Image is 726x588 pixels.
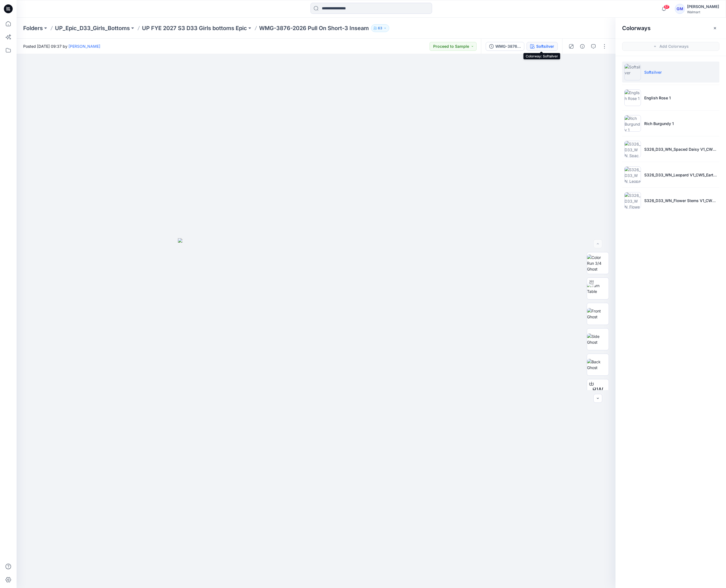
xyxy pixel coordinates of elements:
div: Softsilver [536,43,554,49]
img: S326_D33_WN_Leopard V1_CW5_Earthen Khaki_Greystone [624,166,641,183]
img: Turn Table [587,283,609,294]
p: S326_D33_WN_Spaced Daisy V1_CW1_Blue Cove [644,146,717,152]
button: 63 [371,24,389,32]
span: 57 [664,5,670,9]
img: Color Run 3/4 Ghost [587,255,609,272]
img: English Rose 1 [624,89,641,106]
a: [PERSON_NAME] [69,44,100,49]
button: Details [578,42,587,51]
img: eyJhbGciOiJIUzI1NiIsImtpZCI6IjAiLCJzbHQiOiJzZXMiLCJ0eXAiOiJKV1QifQ.eyJkYXRhIjp7InR5cGUiOiJzdG9yYW... [178,238,454,588]
h2: Colorways [622,25,651,31]
p: English Rose 1 [644,95,671,101]
img: Front Ghost [587,308,609,320]
div: Walmart [687,10,719,14]
button: Softsilver [527,42,558,51]
div: [PERSON_NAME] [687,3,719,10]
span: Posted [DATE] 09:37 by [23,43,100,49]
a: UP_Epic_D33_Girls_Bottoms [55,24,130,32]
div: WMG-3876-2026 Pull On Short_Full Colorway [495,43,521,49]
a: UP FYE 2027 S3 D33 Girls bottoms Epic [142,24,247,32]
img: Back Ghost [587,359,609,370]
p: WMG-3876-2026 Pull On Short-3 Inseam [259,24,369,32]
img: S326_D33_WN_Flower Stems V1_CW3 _Milieu Green_WM_MILLSHEET [624,192,641,209]
a: Folders [23,24,43,32]
span: BW [592,385,603,395]
button: WMG-3876-2026 Pull On Short_Full Colorway [486,42,524,51]
div: GM [675,4,685,14]
p: 63 [378,25,382,31]
img: Side Ghost [587,333,609,345]
img: Softsilver [624,64,641,80]
p: Rich Burgundy 1 [644,121,674,126]
p: S326_D33_WN_Leopard V1_CW5_Earthen Khaki_Greystone [644,172,717,178]
p: Softsilver [644,69,662,75]
p: S326_D33_WN_Flower Stems V1_CW3 _Milieu Green_WM_MILLSHEET [644,198,717,203]
img: S326_D33_WN_Spaced Daisy V1_CW1_Blue Cove [624,141,641,157]
img: Rich Burgundy 1 [624,115,641,132]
